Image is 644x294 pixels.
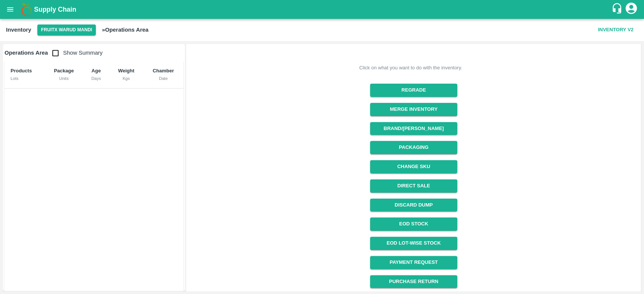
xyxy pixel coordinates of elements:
div: Lots [11,75,38,82]
b: Weight [118,68,134,73]
a: Supply Chain [34,4,611,15]
button: Discard Dump [370,199,457,212]
b: Supply Chain [34,6,76,13]
b: Chamber [153,68,174,73]
b: » Operations Area [102,27,148,33]
b: Inventory [6,27,31,33]
button: Packaging [370,141,457,154]
div: Units [51,75,77,82]
button: open drawer [2,1,19,18]
div: account of current user [624,2,638,17]
button: Inventory V2 [595,23,636,37]
a: EOD Stock [370,217,457,231]
b: Age [92,68,101,73]
div: customer-support [611,3,624,16]
span: Show Summary [48,50,103,56]
a: Payment Request [370,256,457,269]
button: Select DC [37,24,96,35]
button: Regrade [370,84,457,97]
button: Brand/[PERSON_NAME] [370,122,457,135]
b: Products [11,68,32,73]
div: Kgs [115,75,137,82]
div: Date [149,75,177,82]
div: Days [89,75,103,82]
div: Click on what you want to do with the inventory. [359,64,462,72]
a: EOD Lot-wise Stock [370,237,457,250]
button: Direct Sale [370,179,457,193]
button: Merge Inventory [370,103,457,116]
b: Package [54,68,74,73]
b: Operations Area [5,50,48,56]
button: Purchase Return [370,275,457,288]
img: logo [19,2,34,17]
button: Change SKU [370,160,457,173]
